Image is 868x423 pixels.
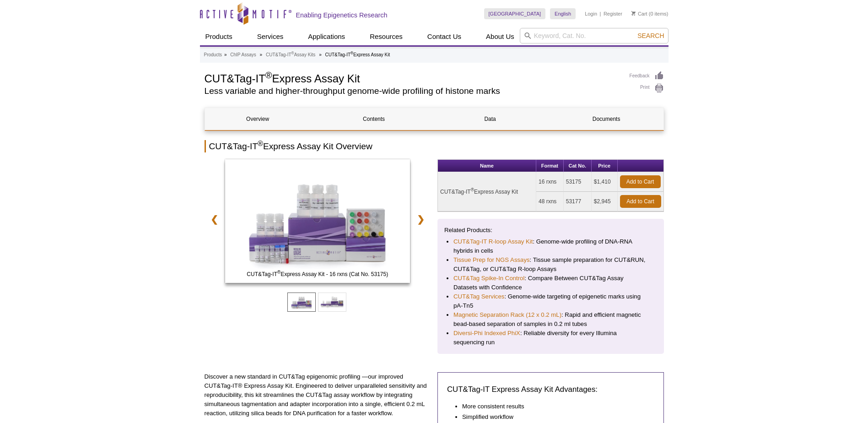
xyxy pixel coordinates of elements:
a: Applications [302,28,350,45]
li: : Reliable diversity for every Illumina sequencing run [453,329,648,347]
td: 53177 [564,192,592,211]
a: Services [252,28,289,45]
a: Documents [554,108,659,130]
td: 53175 [564,172,592,192]
input: Keyword, Cat. No. [520,28,669,43]
img: CUT&Tag-IT Express Assay Kit - 16 rxns [225,159,410,283]
a: About Us [480,28,520,45]
td: CUT&Tag-IT Express Assay Kit [438,172,536,211]
a: CUT&Tag Spike-In Control [453,274,524,283]
li: : Compare Between CUT&Tag Assay Datasets with Confidence [453,274,648,292]
a: ChIP Assays [230,51,256,59]
th: Format [536,160,564,172]
li: (0 items) [631,8,669,19]
a: English [550,8,576,19]
a: Magnetic Separation Rack (12 x 0.2 mL) [453,310,561,320]
a: Products [204,51,222,59]
a: Login [585,11,597,17]
li: : Rapid and efficient magnetic bead-based separation of samples in 0.2 ml tubes [453,310,648,329]
td: 16 rxns [536,172,564,192]
sup: ® [291,51,294,55]
a: CUT&Tag-IT Express Assay Kit - 16 rxns [225,159,410,286]
a: Feedback [630,71,664,81]
span: CUT&Tag-IT Express Assay Kit - 16 rxns (Cat No. 53175) [227,270,408,279]
li: CUT&Tag-IT Express Assay Kit [325,52,390,57]
sup: ® [350,51,353,55]
li: : Tissue sample preparation for CUT&RUN, CUT&Tag, or CUT&Tag R-loop Assays [453,255,648,274]
td: $1,410 [592,172,618,192]
sup: ® [471,187,474,192]
a: CUT&Tag-IT®Assay Kits [266,51,315,59]
sup: ® [265,70,272,80]
li: Simplified workflow [462,412,645,422]
li: » [319,52,322,57]
li: : Genome-wide profiling of DNA-RNA hybrids in cells [453,237,648,255]
a: Print [630,83,664,93]
a: Resources [364,28,408,45]
a: ❯ [411,209,431,230]
a: Register [604,11,622,17]
li: More consistent results [462,402,645,411]
a: CUT&Tag-IT R-loop Assay Kit [453,237,533,246]
li: | [600,8,601,19]
a: [GEOGRAPHIC_DATA] [484,8,546,19]
td: 48 rxns [536,192,564,211]
a: Products [200,28,238,45]
a: Diversi-Phi Indexed PhiX [453,329,520,338]
p: Discover a new standard in CUT&Tag epigenomic profiling —our improved CUT&Tag-IT® Express Assay K... [205,372,431,418]
a: Contact Us [422,28,467,45]
a: CUT&Tag Services [453,292,504,301]
p: Related Products: [444,226,657,235]
img: Your Cart [631,11,636,16]
h2: Less variable and higher-throughput genome-wide profiling of histone marks [205,87,620,95]
li: » [260,52,263,57]
a: Contents [321,108,427,130]
h2: CUT&Tag-IT Express Assay Kit Overview [205,140,664,152]
a: Overview [205,108,311,130]
th: Cat No. [564,160,592,172]
a: Data [437,108,543,130]
li: : Genome-wide targeting of epigenetic marks using pA-Tn5 [453,292,648,310]
li: » [224,52,227,57]
sup: ® [277,270,280,275]
th: Price [592,160,618,172]
h3: CUT&Tag-IT Express Assay Kit Advantages: [447,384,654,395]
a: ❮ [205,209,224,230]
a: Add to Cart [620,195,661,208]
button: Search [635,32,667,40]
sup: ® [258,140,263,147]
td: $2,945 [592,192,618,211]
a: Add to Cart [620,175,661,188]
a: Tissue Prep for NGS Assays [453,255,530,265]
th: Name [438,160,536,172]
h2: Enabling Epigenetics Research [296,11,388,19]
span: Search [637,32,664,39]
a: Cart [631,11,647,17]
h1: CUT&Tag-IT Express Assay Kit [205,71,620,85]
